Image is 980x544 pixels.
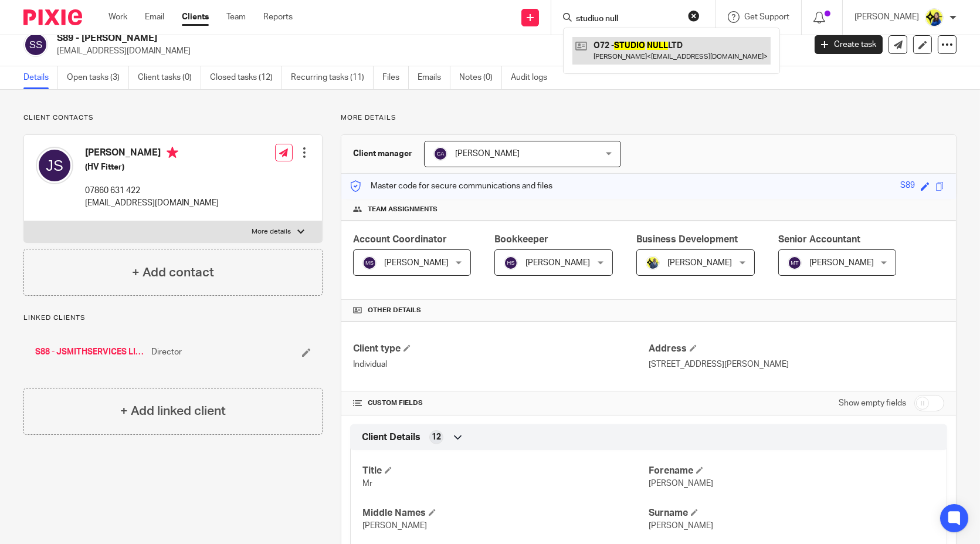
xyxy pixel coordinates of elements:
span: [PERSON_NAME] [525,259,590,267]
span: Business Development [636,235,738,244]
span: Get Support [744,13,789,21]
img: svg%3E [23,32,48,57]
img: Dennis-Starbridge.jpg [646,256,660,270]
span: Senior Accountant [778,235,860,244]
img: svg%3E [36,147,73,184]
h4: Title [362,465,649,477]
h4: CUSTOM FIELDS [353,398,649,408]
span: Account Coordinator [353,235,447,244]
label: Show empty fields [839,397,906,409]
a: Reports [263,11,293,23]
a: Work [108,11,127,23]
span: 12 [432,431,441,443]
img: svg%3E [504,256,518,270]
h5: (HV Fitter) [85,161,219,173]
p: [PERSON_NAME] [854,11,919,23]
img: svg%3E [362,256,377,270]
a: Team [226,11,246,23]
span: Other details [368,306,421,315]
h4: Surname [649,507,935,519]
a: Create task [815,35,883,54]
a: Notes (0) [459,66,502,89]
h4: Forename [649,465,935,477]
a: Open tasks (3) [67,66,129,89]
span: Director [151,346,182,358]
a: Audit logs [511,66,556,89]
p: Master code for secure communications and files [350,180,552,192]
div: S89 [900,180,915,193]
p: 07860 631 422 [85,185,219,197]
span: [PERSON_NAME] [455,150,520,158]
a: S88 - JSMITHSERVICES LIMITED [35,346,145,358]
a: Email [145,11,164,23]
h4: + Add contact [132,263,214,282]
span: [PERSON_NAME] [649,522,713,530]
p: Linked clients [23,313,323,323]
button: Clear [688,10,700,22]
input: Search [575,14,680,25]
p: Individual [353,359,649,370]
img: svg%3E [433,147,447,161]
img: Pixie [23,9,82,25]
p: Client contacts [23,113,323,123]
span: [PERSON_NAME] [667,259,732,267]
span: [PERSON_NAME] [384,259,449,267]
span: [PERSON_NAME] [809,259,874,267]
a: Emails [418,66,450,89]
p: More details [252,227,291,236]
img: svg%3E [788,256,802,270]
h4: [PERSON_NAME] [85,147,219,161]
a: Client tasks (0) [138,66,201,89]
a: Details [23,66,58,89]
span: Client Details [362,431,421,444]
h4: Address [649,343,944,355]
h3: Client manager [353,148,412,160]
span: [PERSON_NAME] [649,479,713,488]
p: More details [341,113,957,123]
a: Clients [182,11,209,23]
h4: + Add linked client [120,402,226,420]
span: Team assignments [368,205,438,214]
a: Files [382,66,409,89]
p: [EMAIL_ADDRESS][DOMAIN_NAME] [57,45,797,57]
span: Mr [362,479,372,488]
h4: Middle Names [362,507,649,519]
img: Bobo-Starbridge%201.jpg [925,8,944,27]
h2: S89 - [PERSON_NAME] [57,32,649,45]
a: Closed tasks (12) [210,66,282,89]
p: [EMAIL_ADDRESS][DOMAIN_NAME] [85,197,219,209]
p: [STREET_ADDRESS][PERSON_NAME] [649,359,944,370]
a: Recurring tasks (11) [291,66,374,89]
h4: Client type [353,343,649,355]
span: Bookkeeper [494,235,548,244]
span: [PERSON_NAME] [362,522,427,530]
i: Primary [167,147,178,158]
